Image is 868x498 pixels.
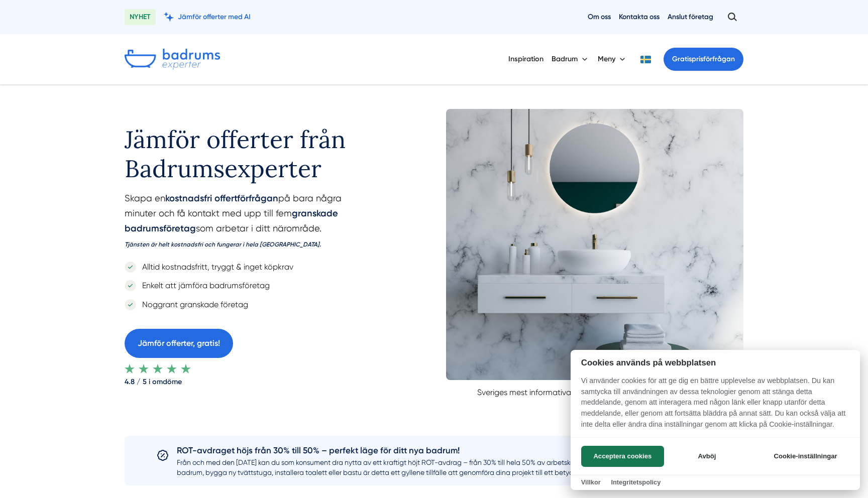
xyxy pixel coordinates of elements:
[667,446,747,467] button: Avböj
[762,446,849,467] button: Cookie-inställningar
[571,358,860,367] h2: Cookies används på webbplatsen
[571,376,860,437] p: Vi använder cookies för att ge dig en bättre upplevelse av webbplatsen. Du kan samtycka till anvä...
[581,446,664,467] button: Acceptera cookies
[581,478,601,486] a: Villkor
[611,478,661,486] a: Integritetspolicy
